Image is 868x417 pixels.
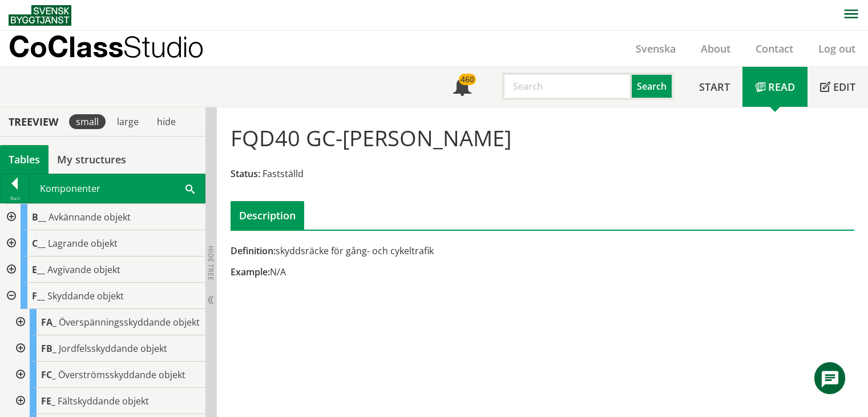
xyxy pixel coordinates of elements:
h1: FQD40 GC-[PERSON_NAME] [231,125,511,150]
a: Start [687,67,742,107]
img: Svensk Byggtjänst [9,5,71,26]
a: Contact [743,42,806,55]
div: Komponenter [30,174,205,203]
span: Överspänningsskyddande objekt [59,316,200,328]
span: Lagrande objekt [48,237,118,250]
a: About [688,42,743,55]
span: Definition: [231,244,276,257]
span: Edit [833,80,855,94]
div: large [110,114,146,129]
a: My structures [49,145,135,174]
span: B__ [32,211,46,223]
span: Read [768,80,795,94]
div: Description [231,201,304,230]
span: FA_ [41,316,56,328]
span: Skyddande objekt [47,290,124,302]
button: Search [632,73,674,100]
span: F__ [32,290,45,302]
div: hide [150,114,183,129]
span: Example: [231,266,270,278]
span: Start [699,80,730,94]
input: Search [502,73,632,100]
div: skyddsräcke för gång- och cykeltrafik [231,244,641,257]
span: Fältskyddande objekt [58,395,149,407]
span: C__ [32,237,46,250]
a: Read [742,67,808,107]
span: Studio [123,30,204,63]
span: FE_ [41,395,55,407]
p: CoClass [9,40,204,53]
span: Notifications [453,79,471,97]
span: Search within table [185,182,195,194]
span: Status: [231,167,260,180]
a: Log out [806,42,868,55]
div: Back [1,194,29,203]
span: FC_ [41,368,56,381]
span: Hide tree [206,246,216,280]
span: Avgivande objekt [47,263,120,276]
div: small [69,114,106,129]
div: 460 [459,74,476,85]
span: Fastställd [263,167,304,180]
a: CoClassStudio [9,31,228,66]
a: Svenska [623,42,688,55]
div: N/A [231,266,641,278]
a: 460 [441,67,484,107]
div: Treeview [2,115,64,128]
span: Jordfelsskyddande objekt [59,342,167,355]
span: Avkännande objekt [49,211,131,223]
span: E__ [32,263,45,276]
span: FB_ [41,342,56,355]
a: Edit [808,67,868,107]
span: Överströmsskyddande objekt [58,368,185,381]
